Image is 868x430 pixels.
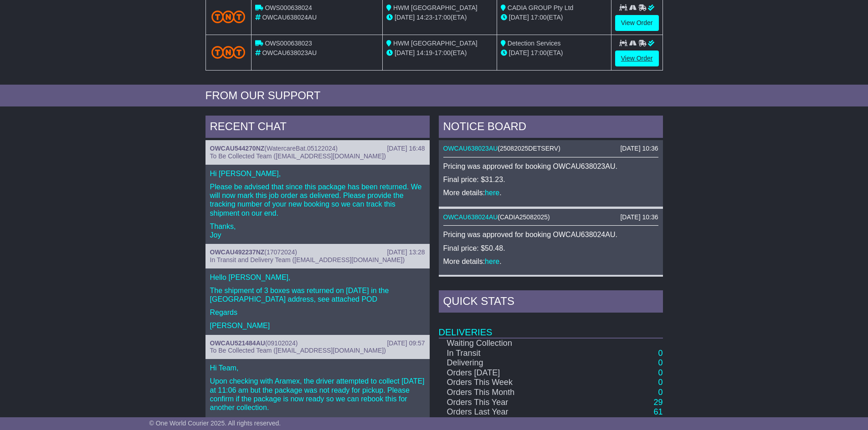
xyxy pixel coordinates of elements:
div: [DATE] 13:28 [387,248,425,256]
span: To Be Collected Team ([EMAIL_ADDRESS][DOMAIN_NAME]) [210,152,386,160]
a: 61 [653,407,663,416]
p: Hi Team, [210,364,425,372]
td: Orders This Week [439,378,575,388]
div: - (ETA) [386,13,493,22]
td: Orders This Year [439,398,575,408]
span: CADIA GROUP Pty Ltd [508,4,573,11]
span: 14:23 [416,14,432,21]
p: Please be advised that since this package has been returned. We will now mark this job order as d... [210,182,425,218]
a: here [485,189,499,197]
div: [DATE] 10:36 [620,145,658,152]
a: OWCAU544270NZ [210,145,265,152]
a: 0 [658,368,663,377]
a: OWCAU638023AU [443,145,498,152]
a: 0 [658,349,663,358]
span: 17:00 [531,14,547,21]
img: TNT_Domestic.png [211,10,246,23]
div: (ETA) [501,13,607,22]
span: CADIA25082025 [500,213,548,221]
span: HWM [GEOGRAPHIC_DATA] [393,40,478,47]
span: 17:00 [435,49,451,56]
span: 17072024 [267,248,295,256]
div: Quick Stats [439,290,663,315]
a: OWCAU521484AU [210,339,265,347]
span: [DATE] [395,14,415,21]
div: FROM OUR SUPPORT [205,89,663,102]
span: 17:00 [435,14,451,21]
span: To Be Collected Team ([EMAIL_ADDRESS][DOMAIN_NAME]) [210,347,386,354]
td: Delivering [439,358,575,368]
a: 0 [658,358,663,367]
a: OWCAU638024AU [443,213,498,221]
div: RECENT CHAT [205,116,430,140]
p: Pricing was approved for booking OWCAU638023AU. [443,162,658,171]
td: Deliveries [439,315,663,338]
div: [DATE] 09:57 [387,339,425,347]
p: Final price: $31.23. [443,175,658,184]
p: More details: . [443,188,658,197]
td: Orders This Month [439,388,575,398]
td: Orders Last Year [439,407,575,417]
td: Waiting Collection [439,338,575,349]
div: [DATE] 16:48 [387,145,425,152]
p: The shipment of 3 boxes was returned on [DATE] in the [GEOGRAPHIC_DATA] address, see attached POD [210,286,425,304]
span: OWCAU638023AU [262,49,317,56]
span: 17:00 [531,49,547,56]
td: Orders [DATE] [439,368,575,378]
div: ( ) [443,213,658,221]
span: OWS000638024 [265,4,312,11]
td: In Transit [439,349,575,359]
div: ( ) [443,145,658,152]
p: More details: . [443,257,658,266]
div: NOTICE BOARD [439,116,663,140]
div: (ETA) [501,48,607,58]
div: ( ) [210,339,425,347]
p: Thanks, Joy [210,222,425,239]
a: here [485,258,499,265]
span: 09102024 [267,339,296,347]
p: Upon checking with Aramex, the driver attempted to collect [DATE] at 11:06 am but the package was... [210,377,425,412]
span: HWM [GEOGRAPHIC_DATA] [393,4,478,11]
span: 25082025DETSERV [500,145,558,152]
div: - (ETA) [386,48,493,58]
p: Final price: $50.48. [443,244,658,253]
p: [PERSON_NAME] [210,321,425,330]
span: © One World Courier 2025. All rights reserved. [149,420,281,427]
a: 0 [658,388,663,397]
span: [DATE] [509,49,529,56]
div: [DATE] 10:36 [620,213,658,221]
span: 14:19 [416,49,432,56]
span: OWCAU638024AU [262,14,317,21]
span: Detection Services [508,40,561,47]
span: OWS000638023 [265,40,312,47]
p: Hi [PERSON_NAME], [210,169,425,178]
a: 29 [653,398,663,407]
div: ( ) [210,248,425,256]
span: In Transit and Delivery Team ([EMAIL_ADDRESS][DOMAIN_NAME]) [210,256,405,263]
p: Pricing was approved for booking OWCAU638024AU. [443,230,658,239]
a: View Order [615,51,659,66]
span: [DATE] [395,49,415,56]
div: ( ) [210,145,425,152]
a: 0 [658,378,663,387]
a: View Order [615,15,659,31]
a: OWCAU492237NZ [210,248,265,256]
img: TNT_Domestic.png [211,46,246,58]
span: [DATE] [509,14,529,21]
p: Regards [210,308,425,317]
p: Hello [PERSON_NAME], [210,273,425,282]
span: WatercareBat.05122024 [267,145,335,152]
